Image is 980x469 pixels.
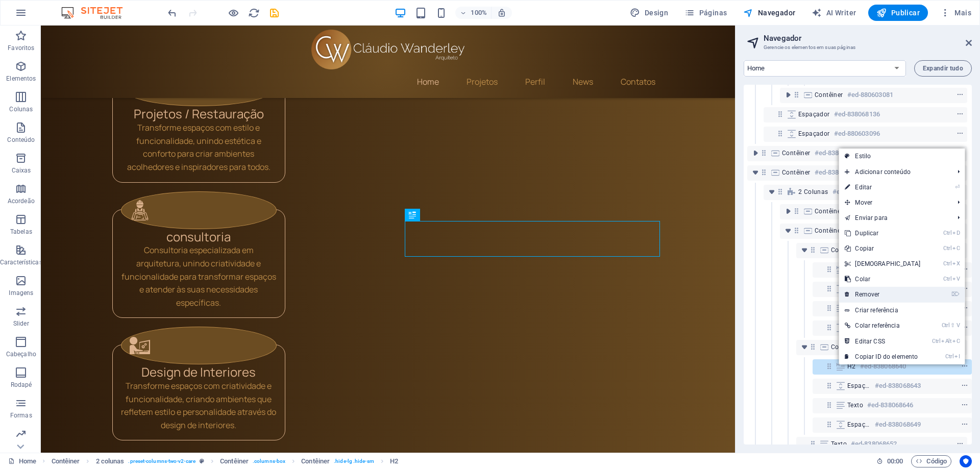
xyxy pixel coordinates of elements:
h2: Navegador [764,34,972,43]
h3: Gerencie os elementos em suas páginas [764,43,951,52]
p: Colunas [9,105,33,113]
button: undo [166,7,178,19]
span: Código [916,455,947,467]
span: Contêiner [782,149,811,157]
button: toggle-expand [798,244,811,256]
h6: #ed-838068283 [815,147,861,159]
h6: #ed-880603081 [847,89,893,101]
a: Estilo [839,149,965,164]
button: toggle-expand [749,166,762,179]
button: toggle-expand [782,205,794,217]
button: context-menu [960,380,970,392]
span: . columns-box [253,455,285,467]
span: 00 00 [887,455,903,467]
a: CtrlCCopiar [839,241,926,256]
span: Clique para selecionar. Clique duas vezes para editar [220,455,249,467]
button: context-menu [960,360,970,373]
span: Contêiner [815,227,843,235]
h6: #ed-838068589 [815,166,861,179]
p: Conteúdo [7,136,35,144]
i: V [952,276,960,282]
button: context-menu [960,418,970,431]
img: Editor Logo [59,7,135,19]
button: Páginas [680,5,731,21]
button: Design [626,5,672,21]
h6: Tempo de sessão [876,455,903,467]
a: CtrlAltCEditar CSS [839,334,926,349]
i: Ctrl [932,338,940,344]
h6: #ed-838068649 [875,418,921,431]
h6: 100% [471,7,487,19]
p: Cabeçalho [6,350,36,358]
span: AI Writer [812,8,856,18]
span: Texto [831,440,847,448]
span: Publicar [876,8,920,18]
span: Espaçador [798,130,830,138]
span: Clique para selecionar. Clique duas vezes para editar [96,455,125,467]
button: toggle-expand [766,186,778,198]
span: Espaçador [847,382,871,390]
i: D [952,230,960,236]
i: C [952,338,960,344]
button: save [268,7,280,19]
h6: #ed-838068640 [860,360,906,373]
span: Contêiner [815,91,843,99]
i: Alt [941,338,951,344]
span: Clique para selecionar. Clique duas vezes para editar [301,455,330,467]
button: Publicar [868,5,928,21]
i: V [957,322,960,329]
i: Ctrl [945,353,953,360]
a: CtrlX[DEMOGRAPHIC_DATA] [839,256,926,271]
div: Transforme espaços com estilo e funcionalidade, unindo estética e conforto para criar ambientes a... [80,96,236,148]
button: toggle-expand [798,341,811,353]
i: ⌦ [951,291,960,298]
button: context-menu [960,283,970,295]
div: Design (Ctrl+Alt+Y) [626,5,672,21]
i: Ctrl [943,260,951,267]
span: Espaçador [847,421,871,429]
button: Código [911,455,951,467]
p: Caixas [12,166,31,175]
a: Ctrl⇧VColar referência [839,318,926,333]
a: CtrlICopiar ID do elemento [839,349,926,364]
button: Navegador [739,5,799,21]
button: toggle-expand [749,147,762,159]
i: Recarregar página [248,7,260,19]
span: Contêiner [831,246,860,254]
span: . preset-columns-two-v2-care [128,455,195,467]
i: ⏎ [955,184,960,190]
span: 2 colunas [798,188,828,196]
button: context-menu [955,147,965,159]
i: ⇧ [950,322,955,329]
span: Espaçador [798,110,830,118]
span: Expandir tudo [923,65,963,71]
button: Mais [936,5,975,21]
h6: #ed-838068646 [867,399,913,411]
span: Contêiner [782,168,811,177]
h6: #ed-838068592 [832,186,878,198]
span: Contêiner [831,343,860,351]
button: context-menu [955,89,965,101]
span: Design [630,8,668,18]
span: Clique para selecionar. Clique duas vezes para editar [52,455,80,467]
a: Criar referência [839,303,965,318]
button: context-menu [960,263,970,276]
span: Páginas [684,8,727,18]
button: toggle-expand [782,225,794,237]
i: Desfazer: Alterar texto (Ctrl+Z) [166,7,178,19]
button: toggle-expand [782,89,794,101]
a: CtrlVColar [839,271,926,287]
button: Usercentrics [960,455,972,467]
button: context-menu [955,108,965,120]
i: Ctrl [942,322,950,329]
h6: #ed-838068643 [875,380,921,392]
button: context-menu [955,128,965,140]
span: Mover [839,195,949,210]
i: Ctrl [943,230,951,236]
h6: #ed-838068652 [851,438,897,450]
button: Expandir tudo [914,60,972,77]
span: H2 [847,362,856,371]
p: Acordeão [8,197,35,205]
p: Imagens [9,289,33,297]
button: reload [248,7,260,19]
